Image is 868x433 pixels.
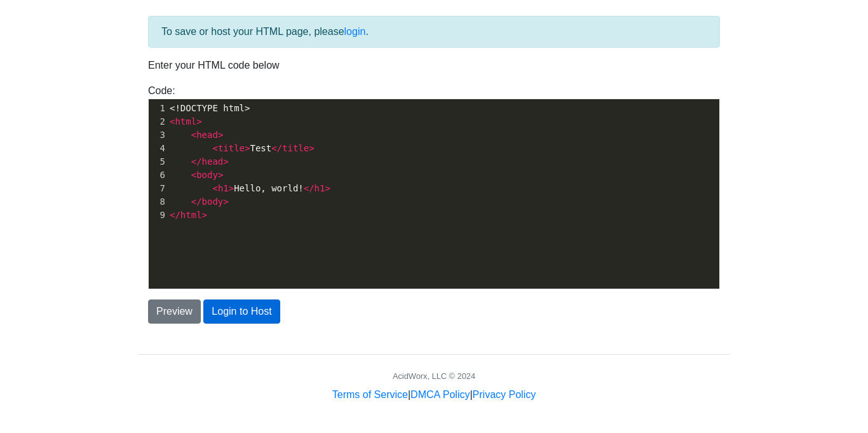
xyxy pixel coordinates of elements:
[473,389,536,400] a: Privacy Policy
[218,130,223,140] span: >
[191,196,202,207] span: </
[149,128,167,142] div: 3
[229,183,234,193] span: >
[325,183,330,193] span: >
[191,130,196,140] span: <
[202,210,207,220] span: >
[191,156,202,167] span: </
[212,183,217,193] span: <
[148,58,720,73] p: Enter your HTML code below
[196,116,201,127] span: >
[149,115,167,128] div: 2
[245,143,250,153] span: >
[180,210,202,220] span: html
[410,389,470,400] a: DMCA Policy
[332,389,408,400] a: Terms of Service
[149,209,167,222] div: 9
[304,183,315,193] span: </
[149,195,167,209] div: 8
[218,183,229,193] span: h1
[148,16,720,48] div: To save or host your HTML page, please .
[149,102,167,115] div: 1
[149,182,167,195] div: 7
[149,155,167,168] div: 5
[170,143,315,153] span: Test
[149,142,167,155] div: 4
[148,299,201,324] button: Preview
[332,387,536,402] div: | |
[202,196,224,207] span: body
[218,143,245,153] span: title
[170,116,175,127] span: <
[149,168,167,182] div: 6
[393,370,475,382] div: AcidWorx, LLC © 2024
[223,196,228,207] span: >
[344,26,366,37] a: login
[315,183,325,193] span: h1
[175,116,196,127] span: html
[218,170,223,180] span: >
[282,143,309,153] span: title
[170,210,180,220] span: </
[196,130,218,140] span: head
[203,299,280,324] button: Login to Host
[170,103,250,113] span: <!DOCTYPE html>
[309,143,314,153] span: >
[170,183,330,193] span: Hello, world!
[212,143,217,153] span: <
[191,170,196,180] span: <
[223,156,228,167] span: >
[139,83,729,289] div: Code:
[202,156,224,167] span: head
[271,143,282,153] span: </
[196,170,218,180] span: body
